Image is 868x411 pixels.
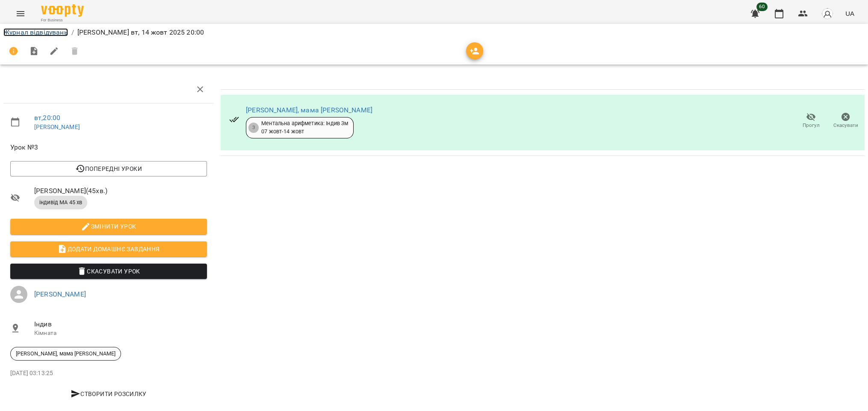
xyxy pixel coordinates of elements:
[3,28,68,36] a: Журнал відвідувань
[10,161,207,176] button: Попередні уроки
[803,122,820,129] span: Прогул
[17,221,200,232] span: Змінити урок
[41,18,84,23] span: For Business
[10,219,207,234] button: Змінити урок
[10,369,207,378] p: [DATE] 03:13:25
[246,106,372,114] a: [PERSON_NAME], мама [PERSON_NAME]
[845,9,854,18] span: UA
[17,244,200,254] span: Додати домашнє завдання
[10,386,207,402] button: Створити розсилку
[10,264,207,279] button: Скасувати Урок
[34,186,207,196] span: [PERSON_NAME] ( 45 хв. )
[794,109,828,133] button: Прогул
[34,114,60,122] a: вт , 20:00
[34,329,207,338] p: Кімната
[10,142,207,153] span: Урок №3
[3,27,865,38] nav: breadcrumb
[10,3,31,24] button: Menu
[261,120,348,135] div: Ментальна арифметика: Індив 3м 07 жовт - 14 жовт
[828,109,863,133] button: Скасувати
[14,389,204,399] span: Створити розсилку
[77,27,204,38] p: [PERSON_NAME] вт, 14 жовт 2025 20:00
[756,3,768,11] span: 60
[71,27,74,38] li: /
[17,164,200,174] span: Попередні уроки
[248,123,259,133] div: 3
[34,123,80,130] a: [PERSON_NAME]
[34,290,86,298] a: [PERSON_NAME]
[34,199,87,206] span: індивід МА 45 хв
[821,8,833,20] img: avatar_s.png
[10,347,121,361] div: [PERSON_NAME], мама [PERSON_NAME]
[34,319,207,329] span: Індив
[17,266,200,276] span: Скасувати Урок
[11,350,121,358] span: [PERSON_NAME], мама [PERSON_NAME]
[41,4,84,17] img: Voopty Logo
[833,122,858,129] span: Скасувати
[842,6,858,21] button: UA
[10,241,207,257] button: Додати домашнє завдання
